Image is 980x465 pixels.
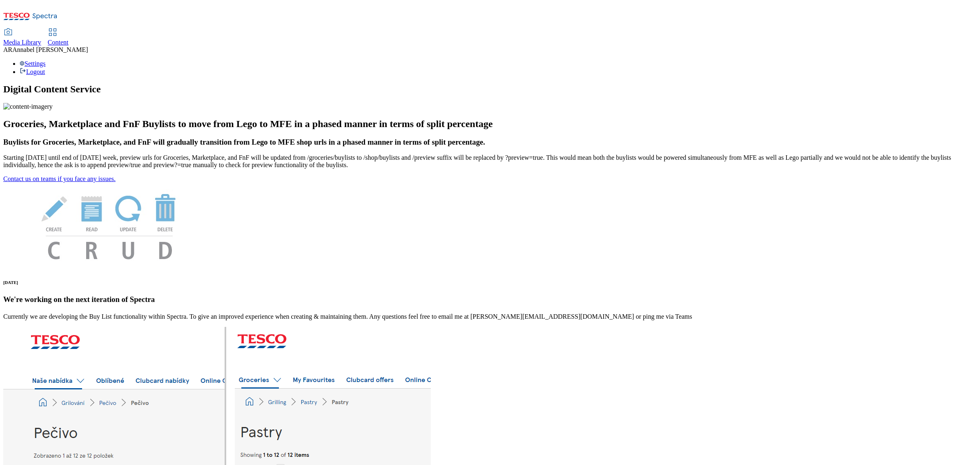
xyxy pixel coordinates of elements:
[3,103,53,110] img: content-imagery
[3,138,977,147] h3: Buylists for Groceries, Marketplace, and FnF will gradually transition from Lego to MFE shop urls...
[3,118,977,130] h2: Groceries, Marketplace and FnF Buylists to move from Lego to MFE in a phased manner in terms of s...
[12,46,88,53] span: Annabel [PERSON_NAME]
[48,29,69,46] a: Content
[3,46,12,53] span: AR
[48,39,69,46] span: Content
[3,154,977,169] p: Starting [DATE] until end of [DATE] week, preview urls for Groceries, Marketplace, and FnF will b...
[3,84,977,95] h1: Digital Content Service
[20,68,45,75] a: Logout
[3,280,977,285] h6: [DATE]
[3,29,41,46] a: Media Library
[3,295,977,304] h3: We're working on the next iteration of Spectra
[3,39,41,46] span: Media Library
[3,183,216,268] img: News Image
[3,175,116,182] a: Contact us on teams if you face any issues.
[20,60,46,67] a: Settings
[3,313,977,320] p: Currently we are developing the Buy List functionality within Spectra. To give an improved experi...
